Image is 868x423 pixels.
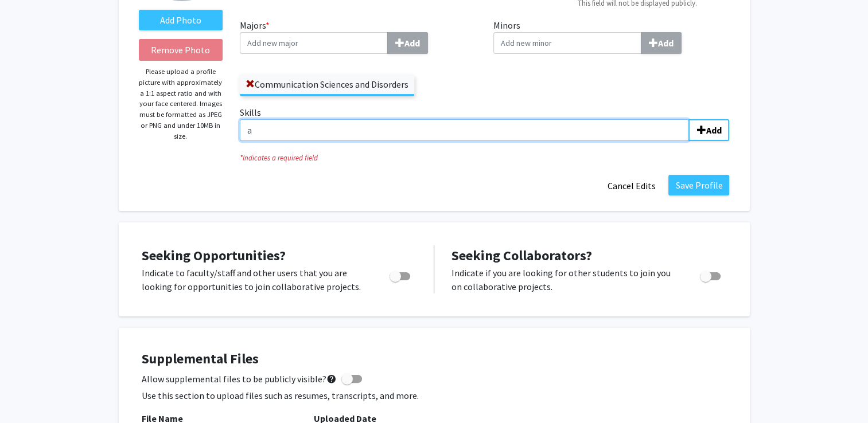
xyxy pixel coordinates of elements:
button: Cancel Edits [600,175,663,197]
input: SkillsAdd [240,119,689,141]
span: Seeking Collaborators? [451,246,592,264]
h4: Supplemental Files [142,351,727,367]
button: Minors [641,32,682,54]
label: Majors [240,18,476,54]
div: Toggle [385,266,417,283]
span: Seeking Opportunities? [142,246,286,264]
label: Minors [493,18,730,54]
label: AddProfile Picture [139,10,223,30]
button: Save Profile [668,175,729,195]
p: Use this section to upload files such as resumes, transcripts, and more. [142,389,727,402]
label: Communication Sciences and Disorders [240,75,414,94]
p: Indicate if you are looking for other students to join you on collaborative projects. [451,266,678,293]
button: Remove Photo [139,39,223,61]
b: Add [658,37,674,49]
i: Indicates a required field [240,152,729,163]
p: Please upload a profile picture with approximately a 1:1 aspect ratio and with your face centered... [139,66,223,142]
button: Skills [688,119,729,141]
div: Toggle [695,266,727,283]
label: Skills [240,105,729,141]
p: Indicate to faculty/staff and other users that you are looking for opportunities to join collabor... [142,266,368,293]
b: Add [706,124,721,136]
button: Majors* [387,32,428,54]
input: Majors*Add [240,32,388,54]
b: Add [404,37,420,49]
span: Allow supplemental files to be publicly visible? [142,372,337,386]
mat-icon: help [326,372,337,386]
input: MinorsAdd [493,32,641,54]
iframe: Chat [9,371,49,414]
